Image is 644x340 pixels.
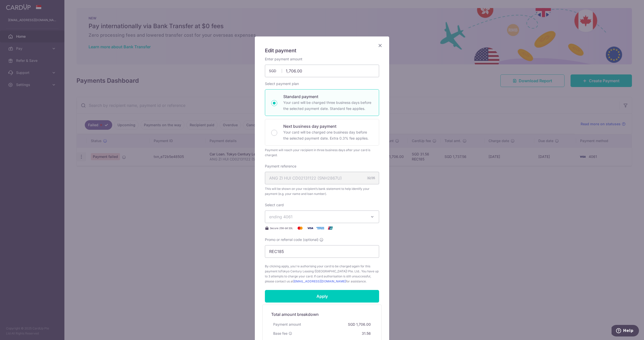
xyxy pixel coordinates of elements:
label: Enter payment amount [265,57,302,62]
label: Select card [265,202,284,207]
p: Standard payment [283,94,373,100]
div: 32/35 [367,176,375,181]
label: Payment reference [265,164,296,169]
span: Tokyo Century Leasing ([GEOGRAPHIC_DATA]) Pte. Ltd. [281,269,360,273]
p: Your card will be charged three business days before the selected payment date. Standard fee appl... [283,100,373,112]
label: Select payment plan [265,81,299,86]
div: 31.56 [360,329,373,338]
a: [EMAIL_ADDRESS][DOMAIN_NAME] [293,279,346,283]
span: Secure 256-bit SSL [270,226,293,230]
div: Payment amount [271,320,303,329]
input: 0.00 [265,65,379,77]
div: Payment will reach your recipient in three business days after your card is charged. [265,148,379,158]
input: Apply [265,290,379,303]
img: American Express [315,225,325,231]
img: Visa [305,225,315,231]
img: UnionPay [325,225,335,231]
span: ending 4061 [269,214,293,219]
span: SGD [269,68,282,73]
p: Next business day payment [283,123,373,129]
span: By clicking apply, you're authorising your card to be charged again for this payment to . You hav... [265,264,379,284]
button: ending 4061 [265,210,379,223]
h5: Total amount breakdown [271,311,373,317]
img: Mastercard [295,225,305,231]
h5: Edit payment [265,47,379,55]
iframe: Opens a widget where you can find more information [612,325,639,337]
span: Promo or referral code (optional) [265,237,318,242]
p: Your card will be charged one business day before the selected payment date. Extra 0.3% fee applies. [283,129,373,141]
button: Close [377,42,383,49]
span: Base fee [273,331,288,336]
div: SGD 1,706.00 [346,320,373,329]
span: This will be shown on your recipient’s bank statement to help identify your payment (e.g. your na... [265,186,379,196]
